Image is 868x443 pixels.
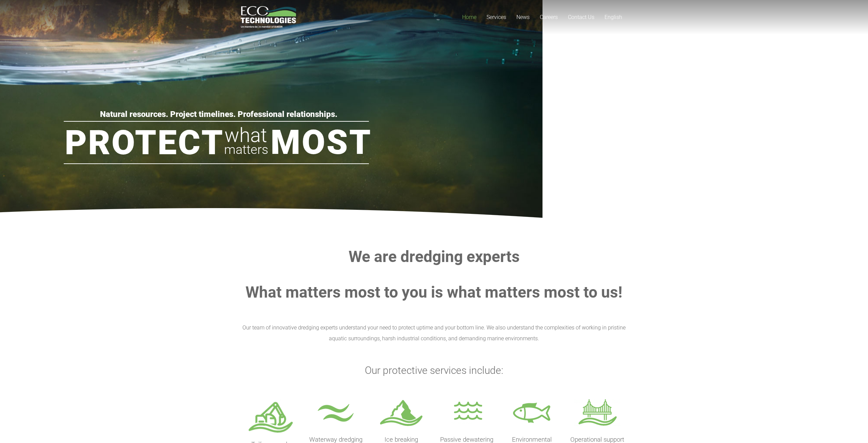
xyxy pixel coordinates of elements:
span: Home [462,14,476,20]
span: News [516,14,530,20]
rs-layer: what [224,125,267,145]
strong: We are dredging experts [349,247,520,266]
span: Contact Us [568,14,594,20]
rs-layer: Protect [65,126,224,160]
span: Careers [540,14,558,20]
rs-layer: Most [271,125,372,159]
rs-layer: Natural resources. Project timelines. Professional relationships. [100,110,337,118]
rs-layer: matters [224,140,268,159]
a: logo_EcoTech_ASDR_RGB [241,6,296,28]
span: Services [487,14,506,20]
span: English [605,14,622,20]
strong: What matters most to you is what matters most to us! [245,283,623,301]
h3: Our protective services include: [241,364,627,377]
p: Our team of innovative dredging experts understand your need to protect uptime and your bottom li... [241,322,627,344]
